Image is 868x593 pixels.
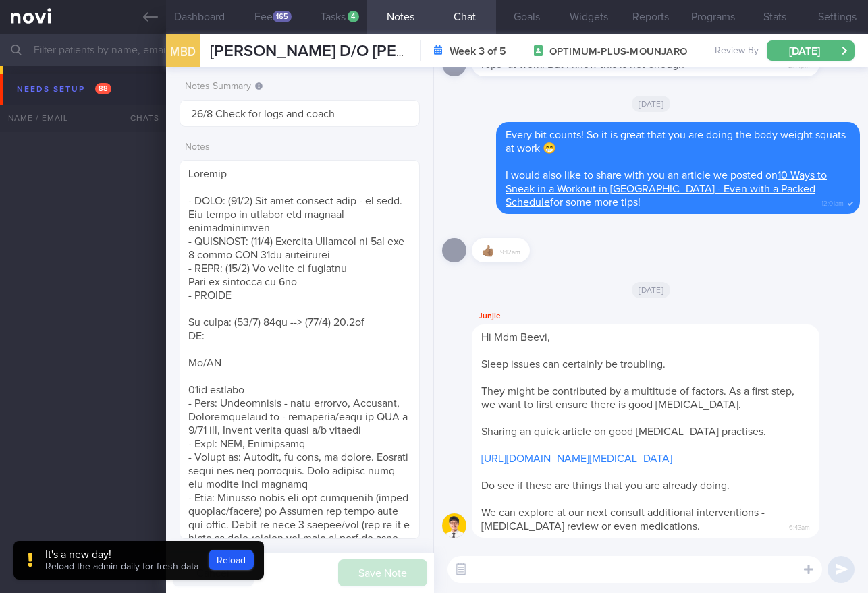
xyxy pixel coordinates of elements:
[210,43,498,59] span: [PERSON_NAME] D/O [PERSON_NAME]
[13,80,115,98] div: Needs setup
[95,83,111,94] span: 88
[45,548,198,561] div: It's a new day!
[450,45,506,58] strong: Week 3 of 5
[185,81,414,93] label: Notes Summary
[273,11,292,22] div: 165
[506,130,846,154] span: Every bit counts! So it is great that you are doing the body weight squats at work 😁
[481,332,550,343] span: Hi Mdm Beevi,
[348,11,359,22] div: 4
[481,453,672,464] a: [URL][DOMAIN_NAME][MEDICAL_DATA]
[506,170,827,208] span: I would also like to share with you an article we posted on for some more tips!
[112,105,166,132] div: Chats
[481,507,765,532] span: We can explore at our next consult additional interventions - [MEDICAL_DATA] review or even medic...
[481,246,495,256] span: 👍🏽
[821,196,844,208] span: 12:01am
[632,282,670,298] span: [DATE]
[481,426,766,437] span: Sharing an quick article on good [MEDICAL_DATA] practises.
[506,170,827,208] a: 10 Ways to Sneak in a Workout in [GEOGRAPHIC_DATA] - Even with a Packed Schedule
[185,142,414,154] label: Notes
[500,244,520,257] span: 9:12am
[715,45,759,57] span: Review By
[472,308,860,324] div: Junjie
[481,480,730,491] span: Do see if these are things that you are already doing.
[163,26,203,78] div: MBD
[632,96,670,112] span: [DATE]
[209,550,254,570] button: Reload
[481,359,666,370] span: Sleep issues can certainly be troubling.
[767,40,855,61] button: [DATE]
[789,519,810,532] span: 6:43am
[45,562,198,571] span: Reload the admin daily for fresh data
[549,45,687,59] span: OPTIMUM-PLUS-MOUNJARO
[481,386,794,410] span: They might be contributed by a multitude of factors. As a first step, we want to first ensure the...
